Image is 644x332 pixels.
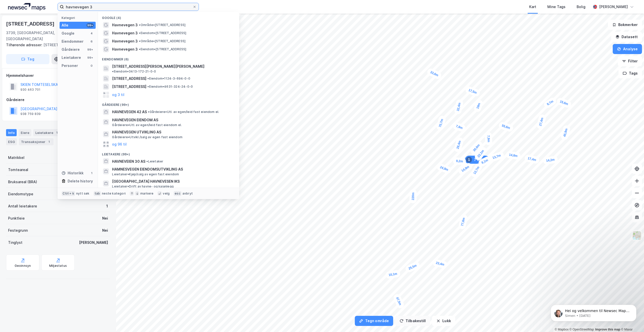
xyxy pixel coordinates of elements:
div: Map marker [432,259,448,269]
span: Leietaker • Kjøp/salg av egen fast eiendom [112,172,179,176]
div: Map marker [498,121,514,133]
div: Map marker [385,270,401,279]
div: Eiendommer [62,38,84,44]
span: • [148,110,149,114]
button: Tegn område [355,316,393,326]
div: 1 [466,157,472,163]
div: Map marker [453,157,466,165]
div: Bruksareal (BRA) [8,179,37,185]
span: • [112,69,114,73]
div: Map marker [556,97,572,109]
span: Tilhørende adresser: [6,43,43,47]
div: Map marker [436,115,446,131]
div: Punktleie [8,215,25,221]
div: 1 [54,130,59,135]
div: Map marker [560,125,571,140]
div: Map marker [469,140,484,156]
span: Havnevegen 3 [112,22,138,28]
div: Nei [102,215,108,221]
div: Leietakere [33,129,61,136]
div: Map marker [477,155,492,168]
div: [STREET_ADDRESS] [6,20,56,28]
div: 99+ [87,48,94,52]
div: Map marker [465,86,481,98]
div: tab [94,191,101,196]
span: [STREET_ADDRESS][PERSON_NAME][PERSON_NAME] [112,63,204,69]
div: 1 [90,171,94,175]
div: [STREET_ADDRESS] [6,42,106,48]
div: 938 759 839 [20,112,41,116]
div: Map marker [489,151,505,162]
span: [STREET_ADDRESS] [112,84,146,90]
span: • [147,77,149,80]
button: Tag [6,54,49,64]
div: Map marker [485,132,493,146]
a: Improve this map [595,328,620,331]
div: Gårdeiere [6,97,110,103]
span: Gårdeiere • Utvikl./salg av egen fast eiendom [112,135,182,139]
div: 1 [46,139,51,144]
span: HAVNEVEGEN 42 AS [112,109,147,115]
div: Map marker [543,156,558,165]
div: nytt søk [76,192,90,196]
div: Kart [529,4,536,10]
iframe: Intercom notifications message [543,294,644,329]
span: HAVNEVEGEN EIENDOM AS [112,117,233,123]
div: Map marker [536,114,547,130]
div: Map marker [452,122,467,132]
div: Historikk [62,170,84,176]
div: Map marker [470,162,483,178]
div: Map marker [505,151,521,160]
span: Område • [STREET_ADDRESS] [139,39,185,43]
a: Mapbox [555,328,569,331]
button: Datasett [611,32,642,42]
div: 1 [106,203,108,209]
button: Filter [618,56,642,66]
div: Tomteareal [8,167,28,173]
span: Havnevegen 3 [112,30,138,36]
span: Gårdeiere • Utl. av egen/leid fast eiendom el. [148,110,219,114]
div: Google [62,30,74,36]
button: og 3 til [112,92,124,98]
div: Alle [62,22,68,28]
div: Eiere [19,129,31,136]
div: Matrikkel [8,155,24,161]
div: Info [6,129,17,136]
span: Område • [STREET_ADDRESS] [139,23,185,27]
div: Map marker [454,99,464,115]
button: og 96 til [112,141,127,147]
span: • [147,85,149,88]
div: Delete history [68,178,93,184]
input: Søk på adresse, matrikkel, gårdeiere, leietakere eller personer [64,3,193,11]
div: Eiendomstype [8,191,33,197]
button: Tags [619,68,642,78]
div: markere [140,192,153,196]
div: Google (4) [98,12,239,21]
div: Ctrl + k [62,191,75,196]
div: Map marker [457,162,473,176]
div: Personer [62,63,78,69]
div: Map marker [473,99,484,113]
button: Analyse [613,44,642,54]
div: Map marker [473,146,488,162]
div: 99+ [87,56,94,60]
div: Antall leietakere [8,203,37,209]
div: Leietakere (99+) [98,148,239,157]
div: Tinglyst [8,240,22,246]
div: 99+ [87,23,94,27]
span: Havnevegen 3 [112,46,138,52]
span: • [146,159,148,163]
div: Map marker [436,163,452,175]
div: neste kategori [102,192,126,196]
span: • [139,39,140,43]
div: velg [163,192,170,196]
span: • [139,23,140,27]
span: Leietaker [146,159,163,163]
div: Map marker [543,97,557,109]
div: 3739, [GEOGRAPHIC_DATA], [GEOGRAPHIC_DATA] [6,30,89,42]
div: Bolig [577,4,585,10]
div: Geoinnsyn [15,264,31,268]
div: Map marker [458,214,468,230]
